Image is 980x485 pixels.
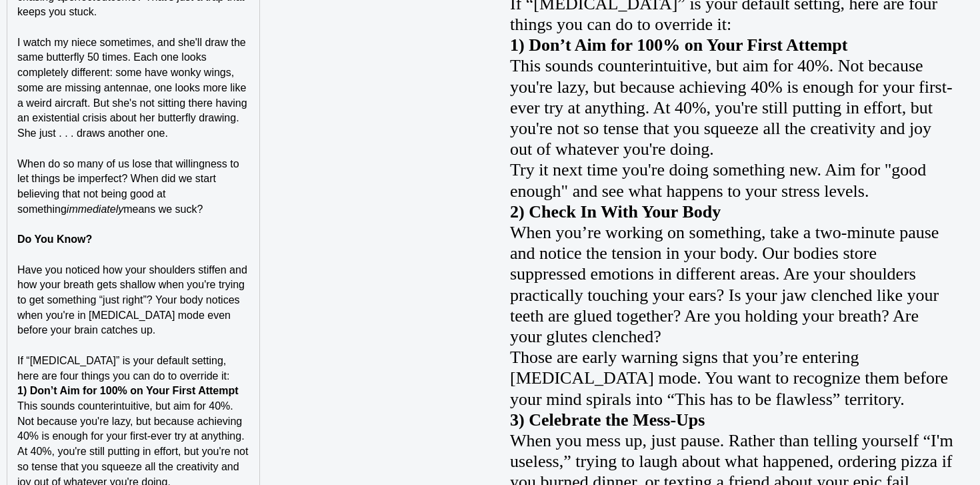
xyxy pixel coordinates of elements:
[17,37,250,139] span: I watch my niece sometimes, and she'll draw the same butterfly 50 times. Each one looks completel...
[17,233,92,245] strong: Do You Know?
[17,264,250,336] span: Have you noticed how your shoulders stiffen and how your breath gets shallow when you're trying t...
[17,355,229,382] span: If “[MEDICAL_DATA]” is your default setting, here are four things you can do to override it:
[17,158,242,215] span: When do so many of us lose that willingness to let things be imperfect? When did we start believi...
[510,35,847,55] strong: 1) Don’t Aim for 100% on Your First Attempt
[17,385,239,396] strong: 1) Don’t Aim for 100% on Your First Attempt
[67,203,123,215] em: immediately
[510,202,721,221] strong: 2) Check In With Your Body
[510,56,953,159] span: This sounds counterintuitive, but aim for 40%. Not because you're lazy, but because achieving 40%...
[123,203,203,215] span: means we suck?
[510,223,939,346] span: When you’re working on something, take a two-minute pause and notice the tension in your body. Ou...
[510,348,948,408] span: Those are early warning signs that you’re entering [MEDICAL_DATA] mode. You want to recognize the...
[510,410,705,430] strong: 3) Celebrate the Mess-Ups
[510,160,926,200] span: Try it next time you're doing something new. Aim for "good enough" and see what happens to your s...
